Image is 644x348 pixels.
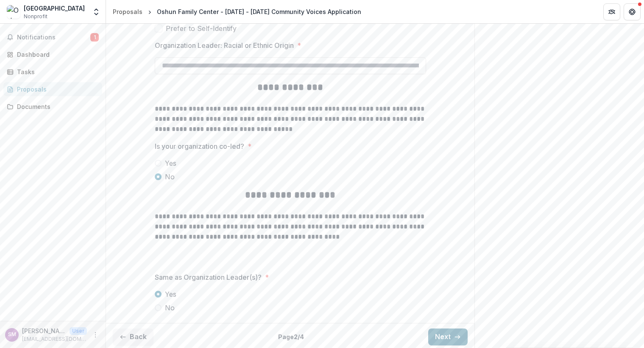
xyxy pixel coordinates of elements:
[155,40,294,50] p: Organization Leader: Racial or Ethnic Origin
[70,327,87,335] p: User
[17,50,95,59] div: Dashboard
[165,158,176,168] span: Yes
[90,330,100,340] button: More
[24,13,47,20] span: Nonprofit
[90,33,99,42] span: 1
[17,85,95,94] div: Proposals
[166,23,237,33] span: Prefer to Self-Identify
[22,326,66,335] p: [PERSON_NAME]
[3,31,102,44] button: Notifications1
[7,5,20,19] img: Oshun Family Center
[624,3,641,20] button: Get Help
[17,34,90,41] span: Notifications
[17,102,95,111] div: Documents
[113,7,142,16] div: Proposals
[22,335,87,343] p: [EMAIL_ADDRESS][DOMAIN_NAME]
[3,65,102,79] a: Tasks
[157,7,361,16] div: Oshun Family Center - [DATE] - [DATE] Community Voices Application
[165,172,175,182] span: No
[3,47,102,61] a: Dashboard
[109,6,365,18] nav: breadcrumb
[24,4,85,13] div: [GEOGRAPHIC_DATA]
[155,141,244,151] p: Is your organization co-led?
[428,329,468,345] button: Next
[278,332,304,341] p: Page 2 / 4
[603,3,620,20] button: Partners
[109,6,146,18] a: Proposals
[17,67,95,76] div: Tasks
[3,82,102,96] a: Proposals
[8,332,16,337] div: Saleemah McNeil
[165,289,176,299] span: Yes
[165,303,175,313] span: No
[3,100,102,114] a: Documents
[90,3,102,20] button: Open entity switcher
[155,272,262,282] p: Same as Organization Leader(s)?
[113,329,153,345] button: Back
